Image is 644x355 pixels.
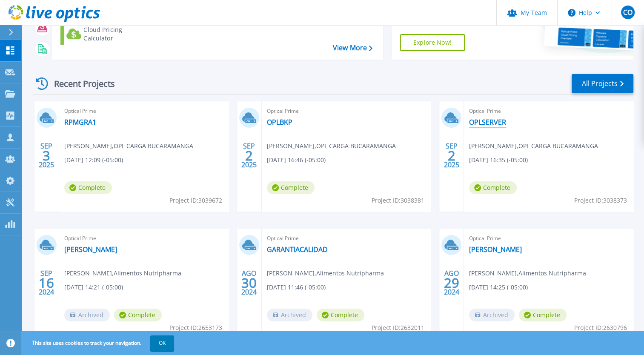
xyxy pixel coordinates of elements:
[64,106,223,116] span: Optical Prime
[241,279,257,286] span: 30
[150,335,174,351] button: OK
[372,323,424,332] span: Project ID: 2632011
[64,269,181,278] span: [PERSON_NAME] , Alimentos Nutripharma
[114,309,162,321] span: Complete
[267,155,326,165] span: [DATE] 16:46 (-05:00)
[400,34,465,51] a: Explore Now!
[39,279,54,286] span: 16
[444,279,459,286] span: 29
[267,269,384,278] span: [PERSON_NAME] , Alimentos Nutripharma
[469,234,628,243] span: Optical Prime
[444,140,460,171] div: SEP 2025
[64,141,193,151] span: [PERSON_NAME] , OPL CARGA BUCARAMANGA
[38,267,54,298] div: SEP 2024
[169,196,222,205] span: Project ID: 3039672
[245,152,253,159] span: 2
[64,283,123,292] span: [DATE] 14:21 (-05:00)
[43,152,50,159] span: 3
[317,309,364,321] span: Complete
[469,309,515,321] span: Archived
[372,196,424,205] span: Project ID: 3038381
[333,44,372,52] a: View More
[469,245,522,254] a: [PERSON_NAME]
[469,181,517,194] span: Complete
[83,26,152,43] div: Cloud Pricing Calculator
[469,269,586,278] span: [PERSON_NAME] , Alimentos Nutripharma
[519,309,567,321] span: Complete
[623,9,632,16] span: CO
[267,118,292,126] a: OPLBKP
[469,106,628,116] span: Optical Prime
[64,118,96,126] a: RPMGRA1
[23,335,174,351] span: This site uses cookies to track your navigation.
[469,155,528,165] span: [DATE] 16:35 (-05:00)
[444,267,460,298] div: AGO 2024
[574,196,627,205] span: Project ID: 3038373
[64,245,117,254] a: [PERSON_NAME]
[64,181,112,194] span: Complete
[267,234,426,243] span: Optical Prime
[469,118,506,126] a: OPLSERVER
[267,309,312,321] span: Archived
[241,140,257,171] div: SEP 2025
[267,181,315,194] span: Complete
[241,267,257,298] div: AGO 2024
[267,106,426,116] span: Optical Prime
[169,323,222,332] span: Project ID: 2653173
[60,23,155,45] a: Cloud Pricing Calculator
[38,140,54,171] div: SEP 2025
[574,323,627,332] span: Project ID: 2630796
[267,245,328,254] a: GARANTIACALIDAD
[33,73,126,94] div: Recent Projects
[267,283,326,292] span: [DATE] 11:46 (-05:00)
[64,234,223,243] span: Optical Prime
[64,155,123,165] span: [DATE] 12:09 (-05:00)
[267,141,396,151] span: [PERSON_NAME] , OPL CARGA BUCARAMANGA
[572,74,633,93] a: All Projects
[448,152,455,159] span: 2
[469,283,528,292] span: [DATE] 14:25 (-05:00)
[469,141,598,151] span: [PERSON_NAME] , OPL CARGA BUCARAMANGA
[64,309,110,321] span: Archived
